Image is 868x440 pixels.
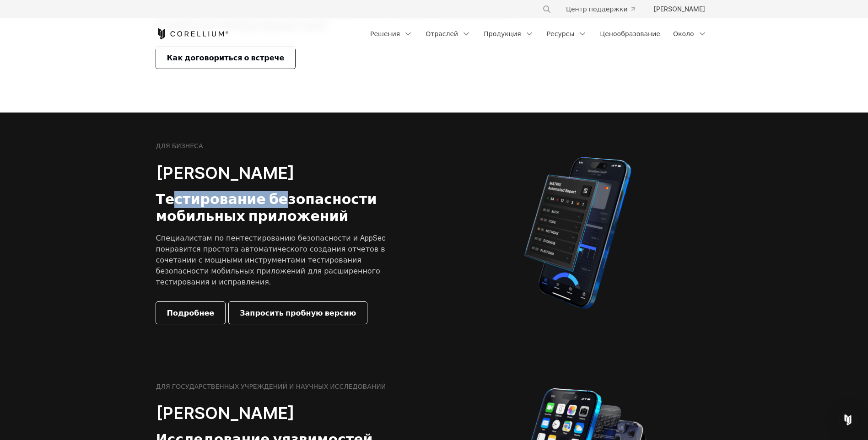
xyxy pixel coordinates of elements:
[156,232,390,287] p: Специалистам по пентестированию безопасности и AppSec понравится простота автоматического создани...
[837,409,859,431] div: Открыть Интерком Мессенджер
[547,29,575,38] font: Ресурсы
[156,142,203,150] h6: ДЛЯ БИЗНЕСА
[240,307,356,318] span: Запросить пробную версию
[594,26,666,42] a: Ценообразование
[370,29,400,38] font: Решения
[156,382,386,391] h6: ДЛЯ ГОСУДАРСТВЕННЫХ УЧРЕЖДЕНИЙ И НАУЧНЫХ ИССЛЕДОВАНИЙ
[539,1,555,17] button: Искать
[566,5,627,14] font: Центр поддержки
[365,26,712,42] div: Меню навигации
[156,403,412,424] h2: [PERSON_NAME]
[156,28,229,39] a: Главная страница Corellium
[229,302,367,324] a: Запросить пробную версию
[156,47,296,69] a: Как договориться о встрече
[167,52,285,63] span: Как договориться о встрече
[531,1,712,17] div: Меню навигации
[167,307,215,318] span: Подробнее
[673,29,694,38] font: Около
[426,29,458,38] font: Отраслей
[156,191,390,225] h3: Тестирование безопасности мобильных приложений
[646,1,712,17] a: [PERSON_NAME]
[156,302,226,324] a: Подробнее
[509,153,647,313] img: Автоматический отчет Corellium MATRIX на iPhone с результатами тестирования уязвимостей приложени...
[156,163,390,183] h2: [PERSON_NAME]
[484,29,521,38] font: Продукция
